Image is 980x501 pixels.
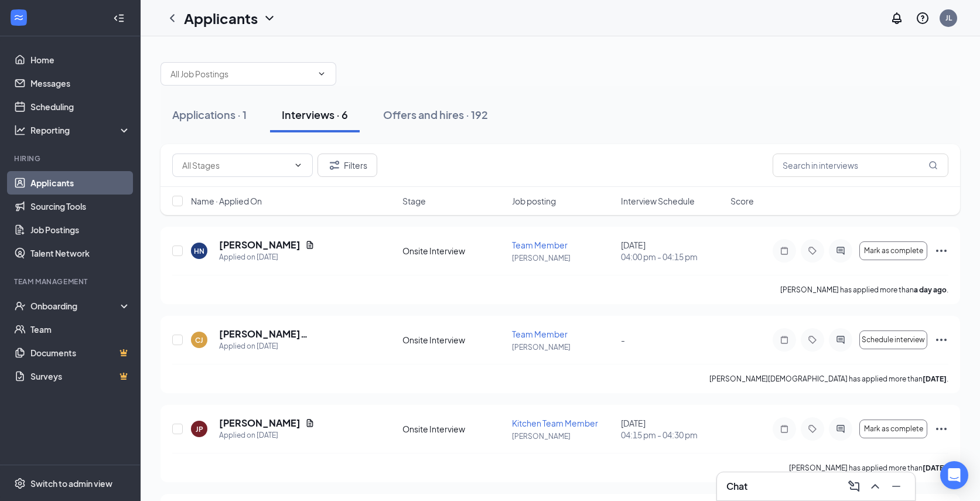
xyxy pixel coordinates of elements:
a: Home [30,48,131,71]
p: [PERSON_NAME] [512,342,614,352]
span: Stage [402,195,426,207]
b: [DATE] [923,374,947,383]
p: [PERSON_NAME][DEMOGRAPHIC_DATA] has applied more than . [709,374,948,384]
a: Job Postings [30,218,131,241]
p: [PERSON_NAME] has applied more than . [780,285,948,295]
svg: Note [777,424,791,434]
span: - [621,335,625,345]
span: Mark as complete [864,425,923,433]
input: All Job Postings [170,67,312,80]
span: Score [730,195,754,207]
svg: WorkstreamLogo [13,12,25,23]
svg: Document [305,418,315,428]
div: Applied on [DATE] [219,430,315,441]
div: Applied on [DATE] [219,251,315,263]
div: [DATE] [621,417,723,441]
button: Mark as complete [859,241,927,260]
h5: [PERSON_NAME] [219,417,301,430]
a: Scheduling [30,95,131,118]
svg: ChevronDown [317,69,326,79]
div: Onsite Interview [402,423,505,435]
div: JP [196,424,203,434]
div: [DATE] [621,239,723,263]
span: Team Member [512,329,568,339]
span: Job posting [512,195,556,207]
a: Applicants [30,171,131,195]
svg: Ellipses [934,333,948,347]
div: Onsite Interview [402,334,505,346]
div: Applications · 1 [172,107,247,122]
a: Talent Network [30,241,131,265]
div: Onsite Interview [402,245,505,257]
svg: Ellipses [934,244,948,258]
svg: Tag [805,335,819,345]
p: [PERSON_NAME] [512,431,614,441]
svg: Notifications [890,11,904,25]
svg: Settings [14,478,26,489]
svg: ComposeMessage [847,479,861,493]
input: All Stages [182,159,289,172]
input: Search in interviews [773,154,948,177]
a: Team [30,318,131,341]
p: [PERSON_NAME] has applied more than . [789,463,948,473]
svg: UserCheck [14,300,26,312]
div: Applied on [DATE] [219,340,371,352]
svg: ActiveChat [834,335,848,345]
svg: Note [777,335,791,345]
svg: Tag [805,424,819,434]
svg: Minimize [889,479,903,493]
h3: Chat [726,480,747,493]
svg: Filter [327,158,342,172]
svg: ActiveChat [834,246,848,255]
svg: Analysis [14,124,26,136]
h1: Applicants [184,8,258,28]
span: Mark as complete [864,247,923,255]
span: Kitchen Team Member [512,418,598,428]
b: a day ago [914,285,947,294]
b: [DATE] [923,463,947,472]
svg: ChevronDown [262,11,276,25]
span: 04:15 pm - 04:30 pm [621,429,723,441]
svg: Tag [805,246,819,255]
a: Messages [30,71,131,95]
button: ComposeMessage [845,477,863,496]
button: Schedule interview [859,330,927,349]
div: Onboarding [30,300,121,312]
div: Team Management [14,277,128,287]
div: HN [194,246,204,256]
svg: Collapse [113,12,125,24]
div: CJ [195,335,203,345]
svg: Ellipses [934,422,948,436]
div: JL [945,13,952,23]
svg: ChevronLeft [165,11,179,25]
button: Mark as complete [859,420,927,438]
div: Switch to admin view [30,478,112,489]
svg: Note [777,246,791,255]
div: Open Intercom Messenger [940,461,968,489]
svg: MagnifyingGlass [928,161,938,170]
svg: ActiveChat [834,424,848,434]
svg: Document [305,240,315,250]
h5: [PERSON_NAME] [219,238,301,251]
span: Interview Schedule [621,195,695,207]
button: Minimize [887,477,906,496]
a: SurveysCrown [30,364,131,388]
span: 04:00 pm - 04:15 pm [621,251,723,263]
h5: [PERSON_NAME][DEMOGRAPHIC_DATA] [219,328,371,340]
svg: ChevronDown [293,161,303,170]
span: Name · Applied On [191,195,262,207]
div: Interviews · 6 [282,107,348,122]
div: Hiring [14,154,128,163]
button: ChevronUp [866,477,885,496]
a: DocumentsCrown [30,341,131,364]
svg: ChevronUp [868,479,882,493]
svg: QuestionInfo [916,11,930,25]
p: [PERSON_NAME] [512,253,614,263]
a: Sourcing Tools [30,195,131,218]
div: Offers and hires · 192 [383,107,488,122]
span: Schedule interview [862,336,925,344]
span: Team Member [512,240,568,250]
div: Reporting [30,124,131,136]
button: Filter Filters [317,154,377,177]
